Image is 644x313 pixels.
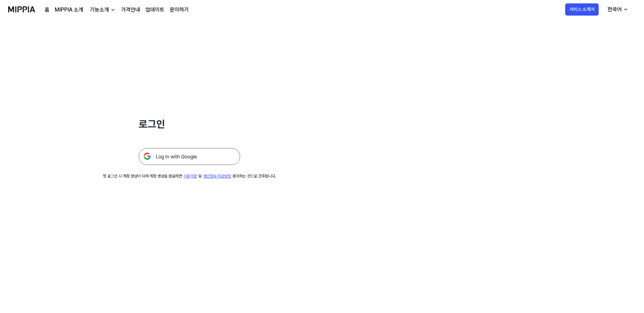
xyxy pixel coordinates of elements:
a: 개인정보 취급방침 [203,174,231,179]
button: 서비스 소개서 [565,3,599,16]
a: 이용약관 [183,174,197,179]
a: 업데이트 [145,6,164,14]
a: 홈 [45,6,49,14]
a: MIPPIA 소개 [55,6,83,14]
button: 기능소개 [89,6,116,14]
button: 한국어 [602,3,632,16]
a: 문의하기 [170,6,189,14]
img: down [110,7,116,13]
a: 가격안내 [121,6,140,14]
div: 기능소개 [89,6,110,14]
div: 첫 로그인 시 계정 생성이 되며 계정 생성을 완료하면 및 동의하는 것으로 간주합니다. [103,173,276,179]
h1: 로그인 [139,117,240,132]
img: 구글 로그인 버튼 [139,148,240,165]
div: 한국어 [606,5,623,14]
